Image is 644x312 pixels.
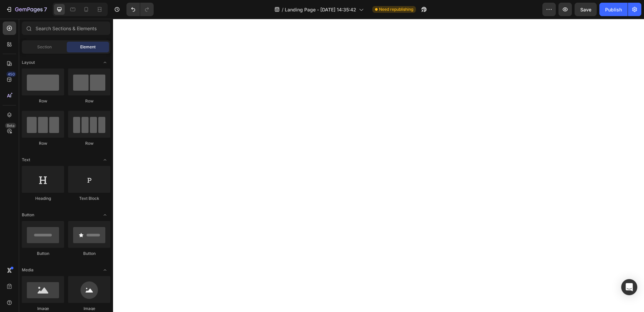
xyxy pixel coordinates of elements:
[100,210,110,220] span: Toggle open
[113,19,644,312] iframe: To enrich screen reader interactions, please activate Accessibility in Grammarly extension settings
[6,72,16,77] div: 450
[5,123,16,128] div: Beta
[605,6,622,13] div: Publish
[22,306,64,312] div: Image
[68,195,110,202] div: Text Block
[68,306,110,312] div: Image
[22,212,34,218] span: Button
[575,3,597,16] button: Save
[580,7,591,12] span: Save
[3,3,50,16] button: 7
[100,265,110,275] span: Toggle open
[44,5,47,13] p: 7
[599,3,628,16] button: Publish
[282,6,283,13] span: /
[22,98,64,104] div: Row
[68,251,110,257] div: Button
[100,154,110,165] span: Toggle open
[22,157,30,163] span: Text
[68,140,110,146] div: Row
[68,98,110,104] div: Row
[22,140,64,146] div: Row
[37,44,52,50] span: Section
[22,267,34,273] span: Media
[379,6,413,12] span: Need republishing
[22,59,35,65] span: Layout
[621,279,637,295] div: Open Intercom Messenger
[22,251,64,257] div: Button
[285,6,356,13] span: Landing Page - [DATE] 14:35:42
[100,57,110,68] span: Toggle open
[22,21,110,35] input: Search Sections & Elements
[22,195,64,202] div: Heading
[80,44,96,50] span: Element
[126,3,154,16] div: Undo/Redo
